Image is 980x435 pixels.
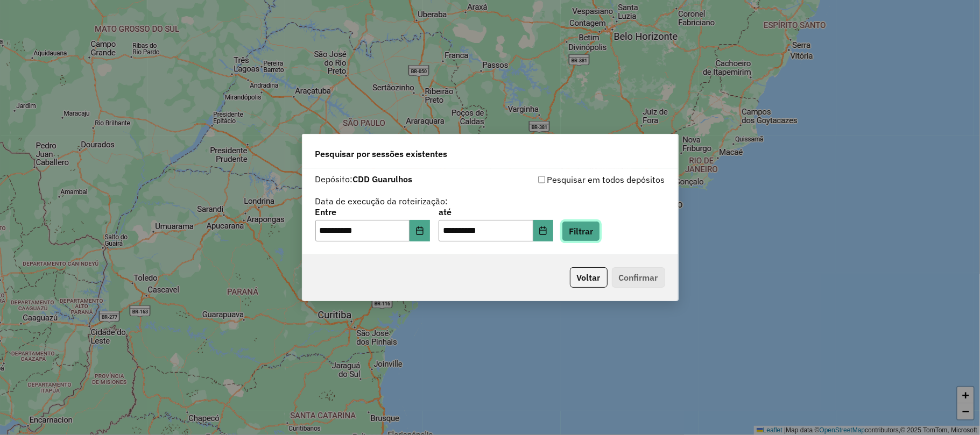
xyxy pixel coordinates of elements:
[315,147,448,160] span: Pesquisar por sessões existentes
[353,174,413,184] strong: CDD Guarulhos
[562,221,600,241] button: Filtrar
[533,220,554,241] button: Choose Date
[439,205,553,218] label: até
[315,205,430,218] label: Entre
[570,267,608,288] button: Voltar
[315,195,448,208] label: Data de execução da roteirização:
[410,220,430,241] button: Choose Date
[315,173,413,186] label: Depósito:
[490,173,665,186] div: Pesquisar em todos depósitos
